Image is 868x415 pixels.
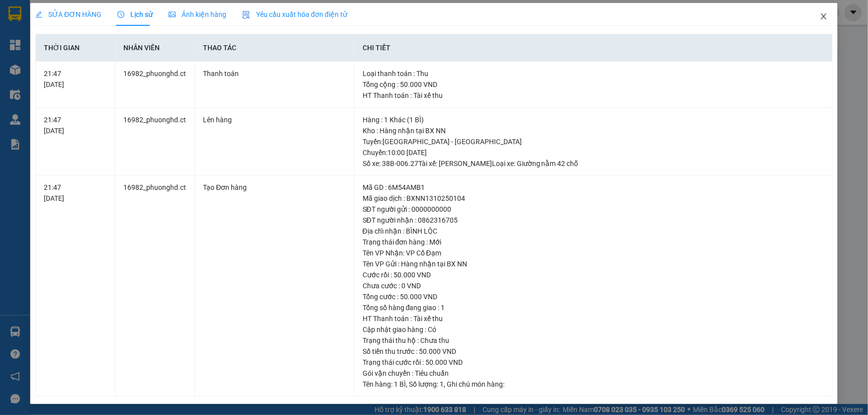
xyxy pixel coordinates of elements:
[363,357,824,368] div: Trạng thái cước rồi : 50.000 VND
[363,324,824,335] div: Cập nhật giao hàng : Có
[363,269,824,280] div: Cước rồi : 50.000 VND
[363,302,824,313] div: Tổng số hàng đang giao : 1
[44,182,107,204] div: 21:47 [DATE]
[363,368,824,379] div: Gói vận chuyển : Tiêu chuẩn
[12,72,116,88] b: GỬI : VP Cổ Đạm
[363,346,824,357] div: Số tiền thu trước : 50.000 VND
[363,136,824,169] div: Tuyến : [GEOGRAPHIC_DATA] - [GEOGRAPHIC_DATA] Chuyến: 10:00 [DATE] Số xe: 38B-006.27 Tài xế: [PER...
[203,114,346,125] div: Lên hàng
[363,90,824,101] div: HT Thanh toán : Tài xế thu
[363,79,824,90] div: Tổng cộng : 50.000 VND
[363,68,824,79] div: Loại thanh toán : Thu
[117,11,124,18] span: clock-circle
[35,10,101,18] span: SỬA ĐƠN HÀNG
[115,34,195,62] th: Nhân viên
[169,10,226,18] span: Ảnh kiện hàng
[242,11,250,19] img: icon
[363,204,824,215] div: SĐT người gửi : 0000000000
[363,114,824,125] div: Hàng : 1 Khác (1 BÌ)
[363,193,824,204] div: Mã giao dịch : BXNN1310250104
[203,68,346,79] div: Thanh toán
[810,3,838,31] button: Close
[115,175,195,397] td: 16982_phuonghd.ct
[35,11,42,18] span: edit
[820,12,828,20] span: close
[115,62,195,108] td: 16982_phuonghd.ct
[394,380,406,388] span: 1 BÌ
[169,11,176,18] span: picture
[363,182,824,193] div: Mã GD : 6M54AMB1
[12,12,62,62] img: logo.jpg
[363,335,824,346] div: Trạng thái thu hộ : Chưa thu
[93,37,416,49] li: Hotline: 1900252555
[363,313,824,324] div: HT Thanh toán : Tài xế thu
[242,10,347,18] span: Yêu cầu xuất hóa đơn điện tử
[355,34,833,62] th: Chi tiết
[440,380,444,388] span: 1
[93,24,416,37] li: Cổ Đạm, xã [GEOGRAPHIC_DATA], [GEOGRAPHIC_DATA]
[363,248,824,258] div: Tên VP Nhận: VP Cổ Đạm
[363,215,824,226] div: SĐT người nhận : 0862316705
[363,258,824,269] div: Tên VP Gửi : Hàng nhận tại BX NN
[363,280,824,291] div: Chưa cước : 0 VND
[44,114,107,136] div: 21:47 [DATE]
[363,226,824,237] div: Địa chỉ nhận : BÌNH LỘC
[363,291,824,302] div: Tổng cước : 50.000 VND
[363,379,824,390] div: Tên hàng: , Số lượng: , Ghi chú món hàng:
[195,34,354,62] th: Thao tác
[203,182,346,193] div: Tạo Đơn hàng
[44,68,107,90] div: 21:47 [DATE]
[117,10,153,18] span: Lịch sử
[115,108,195,176] td: 16982_phuonghd.ct
[36,34,115,62] th: Thời gian
[363,125,824,136] div: Kho : Hàng nhận tại BX NN
[363,237,824,248] div: Trạng thái đơn hàng : Mới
